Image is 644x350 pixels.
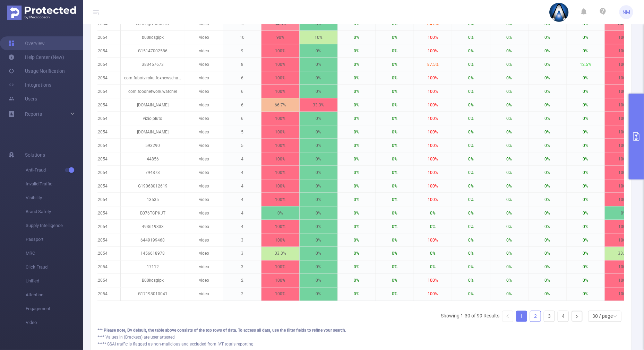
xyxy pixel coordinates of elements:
[567,261,604,274] p: 0%
[414,193,452,206] p: 100%
[261,125,299,139] p: 100%
[490,207,528,220] p: 0%
[185,85,223,98] p: video
[26,316,83,330] span: Video
[26,260,83,274] span: Click Fraud
[490,112,528,125] p: 0%
[529,31,566,44] p: 0%
[121,220,185,233] p: 493619333
[26,246,83,260] span: MRC
[121,193,185,206] p: 13535
[121,125,185,139] p: [DOMAIN_NAME]
[261,31,299,44] p: 90%
[26,205,83,219] span: Brand Safety
[490,125,528,139] p: 0%
[300,261,337,274] p: 0%
[529,125,566,139] p: 0%
[529,207,566,220] p: 0%
[376,220,414,233] p: 0%
[338,247,376,260] p: 0%
[414,152,452,166] p: 100%
[185,261,223,274] p: video
[338,274,376,287] p: 0%
[338,71,376,85] p: 0%
[490,193,528,206] p: 0%
[605,58,643,71] p: 100%
[414,166,452,179] p: 100%
[529,58,566,71] p: 0%
[185,166,223,179] p: video
[605,98,643,112] p: 100%
[7,6,76,20] img: Protected Media
[26,163,83,177] span: Anti-Fraud
[300,44,337,58] p: 0%
[8,50,64,64] a: Help Center (New)
[452,139,490,152] p: 0%
[83,31,120,44] p: 22054
[414,98,452,112] p: 100%
[567,220,604,233] p: 0%
[338,152,376,166] p: 0%
[529,112,566,125] p: 0%
[613,314,617,319] i: icon: down
[516,311,527,322] a: 1
[223,207,261,220] p: 4
[223,44,261,58] p: 9
[529,44,566,58] p: 0%
[490,58,528,71] p: 0%
[338,193,376,206] p: 0%
[338,98,376,112] p: 0%
[338,207,376,220] p: 0%
[414,125,452,139] p: 100%
[529,247,566,260] p: 0%
[567,207,604,220] p: 0%
[414,180,452,193] p: 100%
[506,314,510,318] i: icon: left
[567,31,604,44] p: 0%
[452,207,490,220] p: 0%
[529,85,566,98] p: 0%
[376,31,414,44] p: 0%
[83,139,120,152] p: 22054
[376,274,414,287] p: 0%
[490,166,528,179] p: 0%
[567,193,604,206] p: 0%
[121,247,185,260] p: 1456618978
[121,180,185,193] p: G19068012619
[185,274,223,287] p: video
[83,71,120,85] p: 22054
[8,78,51,92] a: Integrations
[338,220,376,233] p: 0%
[223,98,261,112] p: 6
[300,58,337,71] p: 0%
[300,85,337,98] p: 0%
[567,274,604,287] p: 0%
[83,234,120,247] p: 22054
[605,166,643,179] p: 100%
[261,207,299,220] p: 0%
[185,180,223,193] p: video
[592,311,613,322] div: 30 / page
[567,85,604,98] p: 0%
[605,152,643,166] p: 100%
[529,98,566,112] p: 0%
[490,180,528,193] p: 0%
[622,5,630,19] span: NM
[452,220,490,233] p: 0%
[83,180,120,193] p: 22054
[605,261,643,274] p: 100%
[261,58,299,71] p: 100%
[338,58,376,71] p: 0%
[223,193,261,206] p: 4
[261,166,299,179] p: 100%
[185,152,223,166] p: video
[261,261,299,274] p: 100%
[338,31,376,44] p: 0%
[338,112,376,125] p: 0%
[529,274,566,287] p: 0%
[605,112,643,125] p: 100%
[261,234,299,247] p: 100%
[605,193,643,206] p: 100%
[605,31,643,44] p: 100%
[414,58,452,71] p: 87.5%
